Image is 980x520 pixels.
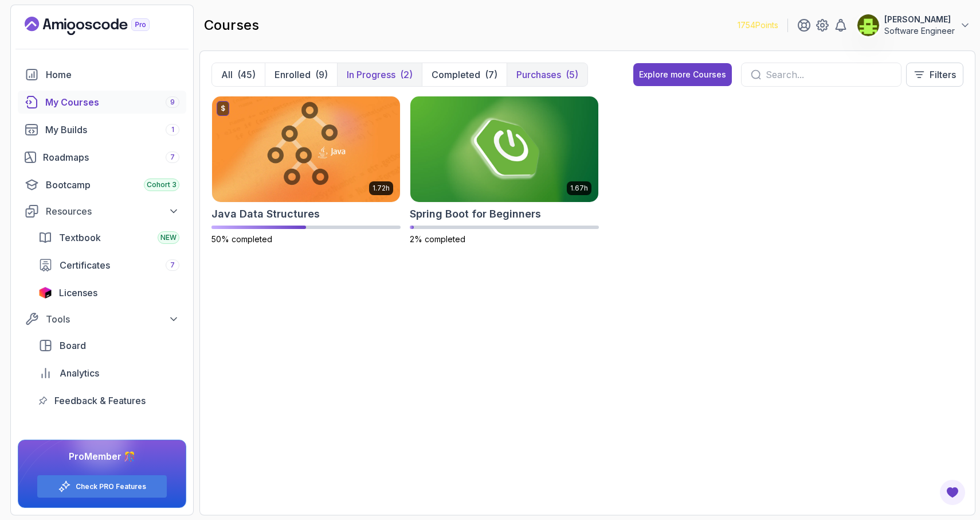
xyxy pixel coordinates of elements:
p: 1.72h [373,184,390,193]
p: In Progress [347,68,395,82]
h2: Java Data Structures [211,206,320,222]
a: analytics [32,362,186,385]
img: Spring Boot for Beginners card [410,96,598,202]
button: user profile image[PERSON_NAME]Software Engineer [857,14,971,37]
div: (45) [237,68,256,82]
img: Java Data Structures card [212,96,400,202]
p: Software Engineer [884,25,955,37]
a: certificates [32,254,186,277]
input: Search... [766,68,892,82]
p: $ [221,104,225,113]
div: Tools [46,312,179,326]
button: Check PRO Features [37,475,167,498]
div: (9) [315,68,328,82]
span: NEW [160,233,177,242]
span: 50% completed [211,234,272,244]
span: Textbook [59,231,101,245]
div: My Courses [45,95,179,109]
a: textbook [32,226,186,249]
a: Check PRO Features [76,482,146,491]
button: Resources [18,201,186,222]
span: Board [60,339,86,352]
h2: Spring Boot for Beginners [410,206,541,222]
div: (2) [400,68,413,82]
a: Landing page [25,17,176,35]
span: Licenses [59,286,97,300]
a: Java Data Structures card$1.72hJava Data Structures50% completed [211,96,401,245]
div: Explore more Courses [639,69,726,80]
button: Completed(7) [422,63,507,86]
a: courses [18,91,186,114]
button: Open Feedback Button [939,479,966,506]
a: board [32,334,186,357]
img: jetbrains icon [38,287,52,298]
span: Cohort 3 [147,180,177,189]
p: Enrolled [275,68,311,82]
p: 1.67h [570,184,588,193]
button: Filters [906,63,963,87]
div: My Builds [45,123,179,137]
span: 2% completed [410,234,465,244]
span: 7 [170,261,175,270]
span: 1 [171,125,174,134]
h2: courses [204,16,259,34]
a: builds [18,118,186,141]
span: Analytics [60,366,99,380]
div: (7) [485,68,497,82]
div: Bootcamp [46,178,179,192]
div: Roadmaps [43,150,179,164]
img: user profile image [857,14,879,36]
button: Explore more Courses [633,63,732,86]
button: All(45) [212,63,265,86]
p: [PERSON_NAME] [884,14,955,25]
a: roadmaps [18,146,186,169]
span: Certificates [60,258,110,272]
a: home [18,63,186,86]
span: 7 [170,153,175,162]
p: All [221,68,233,82]
a: feedback [32,389,186,412]
button: Purchases(5) [507,63,587,86]
p: Purchases [516,68,561,82]
button: Tools [18,309,186,329]
span: 9 [170,98,175,107]
div: Home [46,68,179,82]
button: Enrolled(9) [265,63,337,86]
p: Filters [930,68,956,82]
a: Spring Boot for Beginners card1.67hSpring Boot for Beginners2% completed [410,96,599,245]
div: Resources [46,204,179,218]
button: In Progress(2) [337,63,422,86]
div: (5) [566,68,578,82]
a: bootcamp [18,173,186,196]
a: licenses [32,281,186,304]
span: Feedback & Features [54,394,146,408]
p: Completed [432,68,480,82]
p: 1754 Points [738,20,778,31]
